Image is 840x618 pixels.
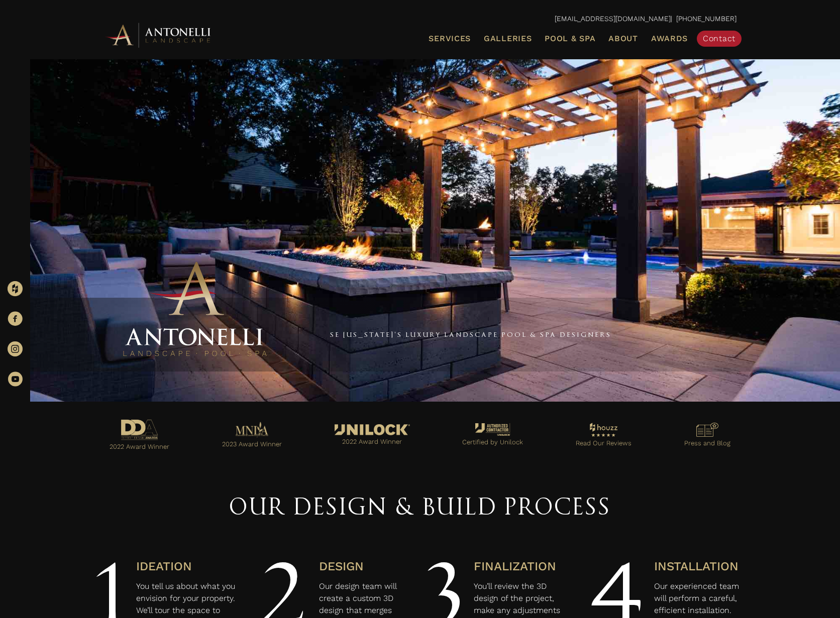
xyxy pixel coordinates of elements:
span: Galleries [484,34,532,43]
p: | [PHONE_NUMBER] [103,13,737,26]
a: Go to https://antonellilandscape.com/press-media/ [668,420,747,452]
span: Contact [703,34,736,43]
a: SE [US_STATE]'s Luxury Landscape Pool & Spa Designers [330,330,611,338]
span: Finalization [474,559,556,573]
span: Ideation [136,559,192,573]
a: About [604,32,642,45]
span: Services [429,35,471,43]
a: Galleries [480,32,536,45]
span: Installation [654,559,739,573]
a: Pool & Spa [541,32,599,45]
span: Our Design & Build Process [229,493,611,520]
img: Houzz [8,281,23,296]
span: Pool & Spa [545,34,595,43]
a: Go to https://www.houzz.com/professionals/landscape-architects-and-landscape-designers/antonelli-... [560,420,648,452]
a: Go to https://antonellilandscape.com/featured-projects/the-white-house/ [318,422,426,450]
img: Antonelli Horizontal Logo [103,21,214,49]
span: About [608,35,638,43]
a: Go to https://antonellilandscape.com/pool-and-spa/executive-sweet/ [93,417,186,455]
img: Antonelli Stacked Logo [120,258,270,361]
a: Services [425,32,475,45]
a: Contact [697,31,742,47]
a: Go to https://antonellilandscape.com/pool-and-spa/dont-stop-believing/ [206,419,298,453]
a: Awards [647,32,692,45]
span: Design [319,559,364,573]
a: [EMAIL_ADDRESS][DOMAIN_NAME] [555,15,671,23]
a: Go to https://antonellilandscape.com/unilock-authorized-contractor/ [446,421,540,451]
span: Awards [651,34,688,43]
